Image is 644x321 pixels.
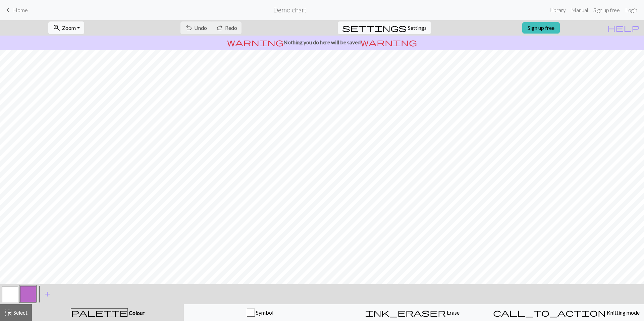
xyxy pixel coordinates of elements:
button: Colour [32,304,184,321]
a: Library [547,3,569,17]
span: help [607,23,640,33]
span: ink_eraser [365,308,446,317]
a: Home [4,4,28,16]
span: zoom_in [53,23,61,33]
a: Manual [569,3,591,17]
span: Home [13,7,28,13]
button: Knitting mode [489,304,644,321]
span: Settings [408,24,427,32]
button: Erase [336,304,489,321]
span: Select [12,309,28,316]
span: Knitting mode [606,309,640,316]
span: Zoom [62,24,76,31]
a: Login [623,3,640,17]
p: Nothing you do here will be saved [3,38,641,46]
h2: Demo chart [273,6,307,14]
span: highlight_alt [4,308,12,317]
a: Sign up free [522,22,560,34]
span: add [44,289,52,299]
span: keyboard_arrow_left [4,5,12,15]
button: Symbol [184,304,336,321]
i: Settings [342,24,407,32]
span: Erase [446,309,460,316]
span: call_to_action [493,308,606,317]
span: warning [227,38,283,47]
span: settings [342,23,407,33]
button: Zoom [48,21,84,34]
span: palette [71,308,127,317]
button: SettingsSettings [338,21,431,34]
span: Colour [128,310,145,316]
span: Symbol [255,309,273,316]
span: warning [361,38,417,47]
a: Sign up free [591,3,623,17]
